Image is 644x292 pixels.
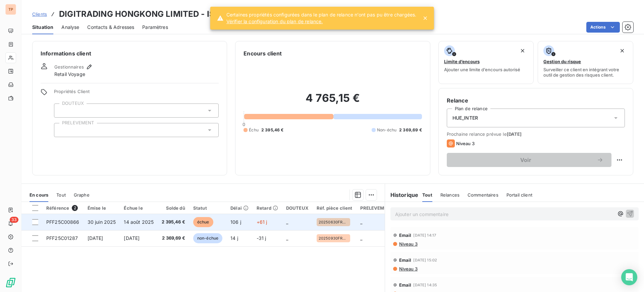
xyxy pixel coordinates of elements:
[226,11,417,18] span: Certaines propriétés configurées dans le plan de relance n’ont pas pu être chargées.
[124,219,154,225] span: 14 août 2025
[621,269,637,285] div: Open Intercom Messenger
[447,96,625,105] h6: Relance
[455,157,597,163] span: Voir
[543,67,628,78] span: Surveiller ce client en intégrant votre outil de gestion des risques client.
[319,220,348,224] span: 20250630FR65985
[87,24,134,31] span: Contacts & Adresses
[286,219,288,225] span: _
[142,24,168,31] span: Paramètres
[32,24,53,31] span: Situation
[193,217,213,227] span: échue
[162,235,185,242] span: 2 369,69 €
[230,235,238,241] span: 14 j
[360,219,362,225] span: _
[72,205,78,211] span: 2
[162,205,185,211] div: Solde dû
[286,205,309,211] div: DOUTEUX
[54,71,85,78] span: Retail Voyage
[438,41,534,84] button: Limite d’encoursAjouter une limite d’encours autorisé
[41,49,219,57] h6: Informations client
[398,241,418,247] span: Niveau 3
[249,127,259,133] span: Échu
[243,122,245,127] span: 0
[538,41,633,84] button: Gestion du risqueSurveiller ce client en intégrant votre outil de gestion des risques client.
[447,131,625,137] span: Prochaine relance prévue le
[74,192,90,198] span: Graphe
[244,91,422,112] h2: 4 765,15 €
[226,18,417,25] a: Vérifier la configuration du plan de relance.
[88,219,116,225] span: 30 juin 2025
[162,219,185,225] span: 2 395,46 €
[398,266,418,272] span: Niveau 3
[257,205,278,211] div: Retard
[286,235,288,241] span: _
[444,59,480,64] span: Limite d’encours
[360,205,393,211] div: PRELEVEMENT
[261,127,284,133] span: 2 395,46 €
[230,219,241,225] span: 106 j
[586,22,620,33] button: Actions
[32,11,47,17] a: Clients
[452,115,478,121] span: HUE_INTER
[193,205,222,211] div: Statut
[124,205,154,211] div: Échue le
[56,192,66,198] span: Tout
[360,235,362,241] span: _
[124,235,140,241] span: [DATE]
[447,153,611,167] button: Voir
[456,141,475,146] span: Niveau 3
[88,235,103,241] span: [DATE]
[54,64,84,70] span: Gestionnaires
[422,192,432,198] span: Tout
[5,277,16,288] img: Logo LeanPay
[61,24,79,31] span: Analyse
[193,233,222,243] span: non-échue
[399,233,412,238] span: Email
[399,127,422,133] span: 2 369,69 €
[60,127,65,133] input: Ajouter une valeur
[60,108,65,114] input: Ajouter une valeur
[444,67,520,72] span: Ajouter une limite d’encours autorisé
[399,257,412,263] span: Email
[230,205,249,211] div: Délai
[506,192,532,198] span: Portail client
[46,235,78,241] span: PFF25C01287
[59,8,245,20] h3: DIGITRADING HONGKONG LIMITED - IS-04837
[257,235,266,241] span: -31 j
[507,131,522,137] span: [DATE]
[32,11,47,17] span: Clients
[413,283,437,287] span: [DATE] 14:35
[399,282,412,288] span: Email
[468,192,498,198] span: Commentaires
[30,192,48,198] span: En cours
[54,89,219,98] span: Propriétés Client
[5,4,16,15] div: TP
[377,127,396,133] span: Non-échu
[244,49,282,57] h6: Encours client
[413,233,436,237] span: [DATE] 14:17
[543,59,581,64] span: Gestion du risque
[319,236,348,240] span: 20250930FR66282
[440,192,460,198] span: Relances
[46,205,79,211] div: Référence
[257,219,267,225] span: +61 j
[413,258,437,262] span: [DATE] 15:02
[317,205,353,211] div: Réf. pièce client
[88,205,116,211] div: Émise le
[46,219,79,225] span: PFF25C00866
[10,217,18,223] span: 33
[385,191,419,199] h6: Historique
